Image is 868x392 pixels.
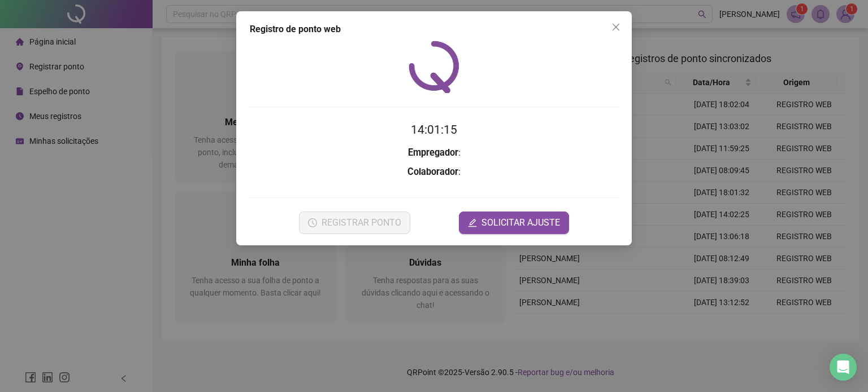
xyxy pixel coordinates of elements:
button: REGISTRAR PONTO [299,212,410,234]
h3: : [250,146,618,160]
div: Registro de ponto web [250,23,618,36]
span: close [611,23,620,32]
button: Close [607,18,625,36]
img: QRPoint [409,41,459,93]
time: 14:01:15 [411,123,457,136]
h3: : [250,165,618,179]
span: SOLICITAR AJUSTE [481,216,560,230]
span: edit [468,218,477,227]
div: Open Intercom Messenger [830,354,857,381]
strong: Empregador [408,147,458,158]
strong: Colaborador [407,166,458,177]
button: editSOLICITAR AJUSTE [459,212,569,234]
